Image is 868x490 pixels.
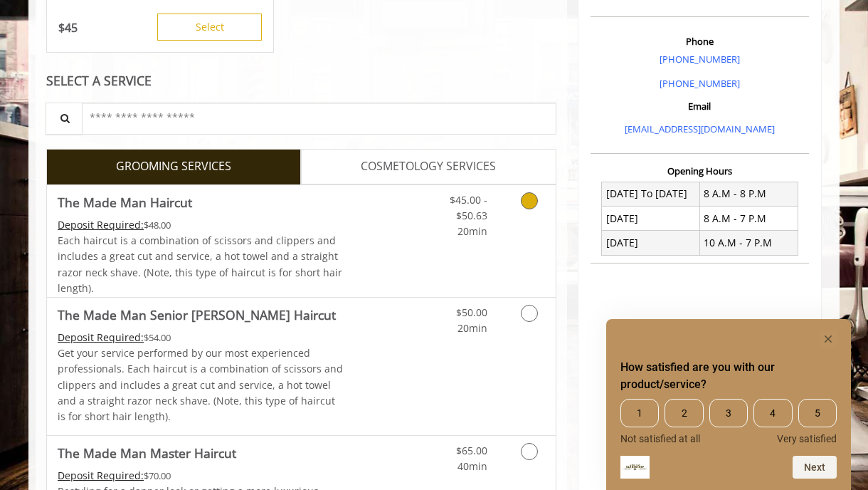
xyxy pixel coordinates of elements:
[660,53,740,66] a: [PHONE_NUMBER]
[798,399,837,427] span: 5
[625,123,775,135] a: [EMAIL_ADDRESS][DOMAIN_NAME]
[602,231,700,255] td: [DATE]
[58,217,344,233] div: $48.00
[457,459,487,473] span: 40min
[620,399,837,444] div: How satisfied are you with our product/service? Select an option from 1 to 5, with 1 being Not sa...
[793,456,837,479] button: Next question
[594,36,805,46] h3: Phone
[620,399,659,427] span: 1
[620,433,700,444] span: Not satisfied at all
[58,305,336,325] b: The Made Man Senior [PERSON_NAME] Haircut
[58,20,78,36] p: 45
[456,444,487,457] span: $65.00
[58,330,344,345] div: $54.00
[58,330,144,344] span: This service needs some Advance to be paid before we block your appointment
[660,77,740,90] a: [PHONE_NUMBER]
[46,74,556,88] div: SELECT A SERVICE
[753,399,792,427] span: 4
[820,330,837,348] button: Hide survey
[58,218,144,231] span: This service needs some Advance to be paid before we block your appointment
[46,103,83,135] button: Service Search
[602,182,700,206] td: [DATE] To [DATE]
[591,166,809,176] h3: Opening Hours
[665,399,703,427] span: 2
[58,192,192,212] b: The Made Man Haircut
[58,469,144,482] span: This service needs some Advance to be paid before we block your appointment
[699,207,798,231] td: 8 A.M - 7 P.M
[450,193,487,222] span: $45.00 - $50.63
[709,399,748,427] span: 3
[699,182,798,206] td: 8 A.M - 8 P.M
[58,468,344,484] div: $70.00
[361,157,496,176] span: COSMETOLOGY SERVICES
[457,321,487,335] span: 20min
[116,157,231,176] span: GROOMING SERVICES
[594,101,805,111] h3: Email
[157,14,262,41] button: Select
[777,433,837,444] span: Very satisfied
[699,231,798,255] td: 10 A.M - 7 P.M
[620,330,837,479] div: How satisfied are you with our product/service? Select an option from 1 to 5, with 1 being Not sa...
[602,207,700,231] td: [DATE]
[58,234,342,295] span: Each haircut is a combination of scissors and clippers and includes a great cut and service, a ho...
[58,20,65,36] span: $
[58,345,344,425] p: Get your service performed by our most experienced professionals. Each haircut is a combination o...
[456,306,487,319] span: $50.00
[58,443,236,463] b: The Made Man Master Haircut
[457,224,487,238] span: 20min
[620,359,837,393] h2: How satisfied are you with our product/service? Select an option from 1 to 5, with 1 being Not sa...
